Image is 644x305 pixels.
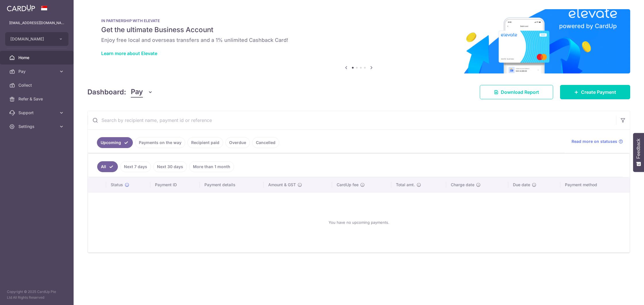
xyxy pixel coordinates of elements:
span: Amount & GST [268,182,296,188]
span: Settings [18,124,56,129]
a: Create Payment [560,85,630,99]
span: Pay [131,87,143,98]
a: All [97,161,118,172]
button: [DOMAIN_NAME] [5,32,68,46]
span: Support [18,110,56,116]
a: More than 1 month [189,161,234,172]
a: Upcoming [97,137,133,148]
h4: Dashboard: [87,87,126,97]
span: Charge date [451,182,474,188]
span: [DOMAIN_NAME] [10,36,53,42]
h5: Get the ultimate Business Account [101,25,616,34]
button: Pay [131,87,153,98]
span: Download Report [501,89,539,96]
a: Learn more about Elevate [101,50,157,56]
p: [EMAIL_ADDRESS][DOMAIN_NAME] [9,20,64,26]
span: Refer & Save [18,96,56,102]
span: Read more on statuses [572,139,617,144]
button: Feedback - Show survey [633,133,644,172]
a: Cancelled [252,137,279,148]
p: IN PARTNERSHIP WITH ELEVATE [101,18,616,23]
a: Next 30 days [153,161,187,172]
input: Search by recipient name, payment id or reference [88,111,616,129]
a: Read more on statuses [572,139,623,144]
a: Payments on the way [135,137,185,148]
span: Home [18,55,56,61]
img: Renovation banner [87,9,630,73]
div: You have no upcoming payments. [95,197,623,248]
span: Total amt. [396,182,415,188]
a: Recipient paid [187,137,223,148]
span: Status [111,182,123,188]
h6: Enjoy free local and overseas transfers and a 1% unlimited Cashback Card! [101,37,616,44]
th: Payment ID [150,177,200,192]
a: Download Report [480,85,553,99]
span: Collect [18,82,56,88]
span: Feedback [636,139,641,159]
span: Create Payment [581,89,616,96]
span: Due date [513,182,530,188]
span: CardUp fee [337,182,359,188]
span: Pay [18,69,56,74]
th: Payment details [200,177,264,192]
th: Payment method [560,177,630,192]
img: CardUp [7,5,35,11]
a: Overdue [225,137,250,148]
a: Next 7 days [120,161,151,172]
